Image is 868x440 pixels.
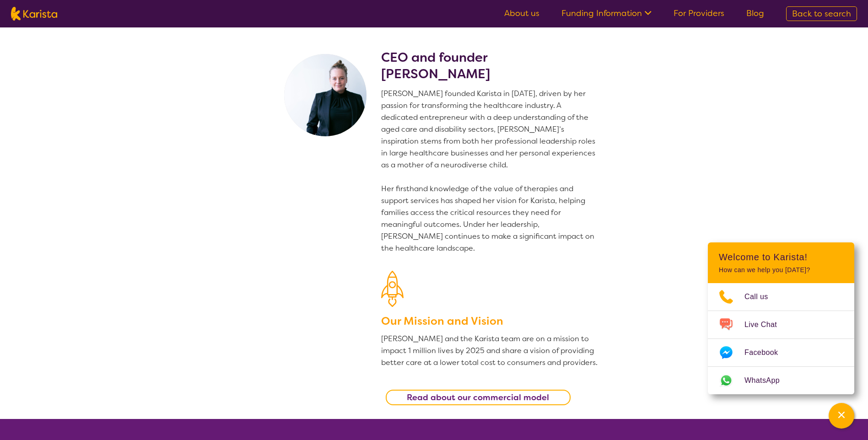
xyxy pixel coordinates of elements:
[786,6,857,21] a: Back to search
[11,7,57,21] img: Karista logo
[381,88,599,254] p: [PERSON_NAME] founded Karista in [DATE], driven by her passion for transforming the healthcare in...
[504,8,539,19] a: About us
[381,49,599,82] h2: CEO and founder [PERSON_NAME]
[708,367,854,394] a: Web link opens in a new tab.
[674,8,724,19] a: For Providers
[746,8,764,19] a: Blog
[708,242,854,394] div: Channel Menu
[719,266,843,274] p: How can we help you [DATE]?
[407,392,549,403] b: Read about our commercial model
[719,252,843,263] h2: Welcome to Karista!
[744,374,791,387] span: WhatsApp
[744,318,788,332] span: Live Chat
[708,283,854,394] ul: Choose channel
[792,8,851,19] span: Back to search
[381,271,404,307] img: Our Mission
[829,403,854,429] button: Channel Menu
[381,313,599,329] h3: Our Mission and Vision
[561,8,652,19] a: Funding Information
[381,333,599,369] p: [PERSON_NAME] and the Karista team are on a mission to impact 1 million lives by 2025 and share a...
[744,290,779,304] span: Call us
[744,346,789,360] span: Facebook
